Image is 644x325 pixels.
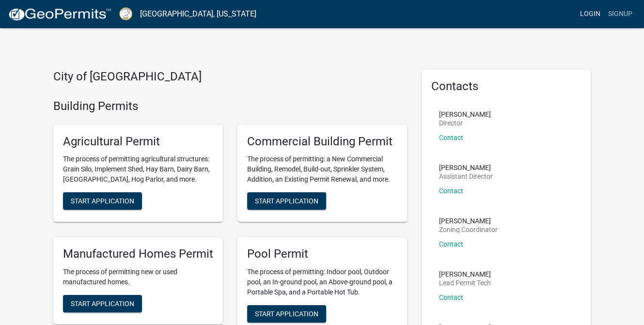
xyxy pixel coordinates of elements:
h5: Manufactured Homes Permit [63,247,213,261]
p: The process of permitting agricultural structures: Grain Silo, Implement Shed, Hay Barn, Dairy Ba... [63,154,213,185]
a: Contact [439,240,463,248]
a: Login [576,5,604,23]
button: Start Application [63,192,142,210]
p: Director [439,120,491,126]
p: Assistant Director [439,173,493,180]
h5: Commercial Building Permit [247,135,397,149]
img: Putnam County, Georgia [119,7,132,20]
p: [PERSON_NAME] [439,111,491,118]
p: [PERSON_NAME] [439,164,493,171]
a: Signup [604,5,636,23]
span: Start Application [71,197,134,205]
span: Start Application [255,197,318,205]
h4: Building Permits [53,99,407,113]
button: Start Application [247,192,326,210]
button: Start Application [63,295,142,312]
h4: City of [GEOGRAPHIC_DATA] [53,70,407,84]
span: Start Application [255,310,318,318]
p: The process of permitting new or used manufactured homes. [63,267,213,287]
button: Start Application [247,305,326,323]
a: Contact [439,294,463,301]
h5: Pool Permit [247,247,397,261]
a: Contact [439,187,463,195]
a: [GEOGRAPHIC_DATA], [US_STATE] [140,6,256,22]
span: Start Application [71,300,134,308]
p: [PERSON_NAME] [439,217,498,224]
p: Zoning Coordinator [439,226,498,233]
p: Lead Permit Tech [439,279,491,286]
a: Contact [439,134,463,141]
p: [PERSON_NAME] [439,271,491,278]
h5: Contacts [431,79,581,93]
p: The process of permitting: Indoor pool, Outdoor pool, an In-ground pool, an Above-ground pool, a ... [247,267,397,297]
p: The process of permitting: a New Commercial Building, Remodel, Build-out, Sprinkler System, Addit... [247,154,397,185]
h5: Agricultural Permit [63,135,213,149]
